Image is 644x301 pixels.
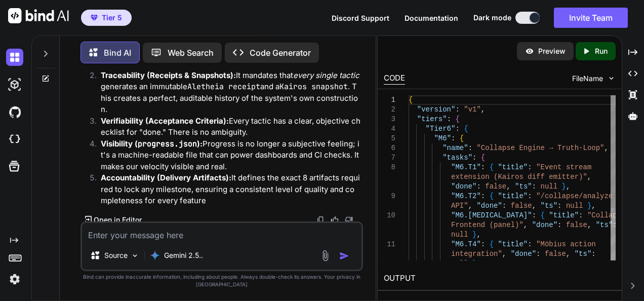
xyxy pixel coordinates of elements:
span: API" [451,202,468,210]
img: dislike [345,216,353,224]
img: premium [91,15,98,21]
span: false [566,221,587,229]
button: Invite Team [554,8,628,28]
span: { [540,211,544,219]
p: Open in Editor [94,215,142,225]
span: null [451,259,468,268]
div: 4 [384,124,395,134]
span: integration" [451,250,502,258]
span: : [481,240,485,248]
span: } [472,231,476,239]
div: 7 [384,153,395,163]
li: It defines the exact 8 artifacts required to lock any milestone, ensuring a consistent level of q... [93,172,361,207]
p: Source [104,250,128,260]
span: } [561,182,566,191]
span: , [591,202,595,210]
span: extension (Kairos diff emitter)" [451,173,587,181]
span: { [489,192,493,200]
span: false [545,250,566,258]
span: "ts" [595,221,613,229]
span: null [540,182,557,191]
img: chevron down [607,74,616,83]
span: : [532,211,536,219]
span: : [528,163,532,171]
div: CODE [384,72,405,85]
code: progress.json [138,139,197,149]
span: false [485,182,506,191]
span: "M6.T1" [451,163,481,171]
span: "version" [417,105,456,114]
span: : [468,144,472,152]
div: 1 [384,95,395,105]
p: Bind AI [104,47,131,59]
span: "title" [498,240,528,248]
span: "Collapse Engine → Truth-Loop" [476,144,604,152]
button: Discord Support [332,13,389,23]
span: "done" [476,202,502,210]
span: : [579,211,583,219]
span: Frontend (panel)" [451,221,524,229]
h2: OUTPUT [378,267,622,290]
span: "M6.T2" [451,192,481,200]
span: , [506,182,510,191]
span: "Tier6" [425,125,455,133]
p: Bind can provide inaccurate information, including about people. Always double-check its answers.... [80,273,363,288]
span: { [481,154,485,162]
img: Gemini 2.5 Pro [150,250,160,260]
span: : [532,182,536,191]
code: Aletheia receipt [187,82,260,92]
span: "/collapse/analyze [536,192,613,200]
img: like [331,216,339,224]
span: , [476,231,480,239]
img: darkAi-studio [6,76,23,93]
span: "title" [498,163,528,171]
span: Documentation [405,14,458,22]
img: darkChat [6,49,23,66]
span: : [455,105,459,114]
span: "ts" [574,250,591,258]
p: Web Search [168,47,214,59]
img: preview [525,47,534,56]
span: { [409,96,413,104]
strong: Verifiability (Acceptance Criteria): [101,116,229,126]
em: every single tactic [293,70,359,80]
div: 6 [384,143,395,153]
p: Preview [538,46,566,56]
span: , [587,221,591,229]
img: cloudideIcon [6,131,23,148]
div: 8 [384,163,395,172]
button: Documentation [405,13,458,23]
span: , [524,221,528,229]
span: : [472,154,476,162]
span: "tasks" [442,154,472,162]
span: { [455,115,459,123]
span: "name" [442,144,468,152]
span: "Möbius action [536,240,596,248]
span: : [528,192,532,200]
span: : [536,250,540,258]
span: : [481,192,485,200]
span: "M6" [434,134,451,142]
span: null [566,202,583,210]
span: "tiers" [417,115,447,123]
strong: Traceability (Receipts & Snapshots): [101,70,236,80]
span: , [532,202,536,210]
span: : [528,240,532,248]
li: Progress is no longer a subjective feeling; it's a machine-readable file that can power dashboard... [93,138,361,173]
code: Kairos snapshot [279,82,348,92]
span: : [557,221,561,229]
span: , [468,202,472,210]
div: 9 [384,192,395,201]
span: , [604,144,608,152]
img: icon [339,251,349,261]
span: { [489,240,493,248]
span: "Event stream [536,163,591,171]
span: { [489,163,493,171]
p: Gemini 2.5.. [164,250,203,260]
span: "title" [498,192,528,200]
div: 5 [384,134,395,143]
span: Discord Support [332,14,389,22]
img: Bind AI [8,8,69,23]
strong: Accountability (Delivery Artifacts): [101,173,231,182]
span: : [447,115,451,123]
